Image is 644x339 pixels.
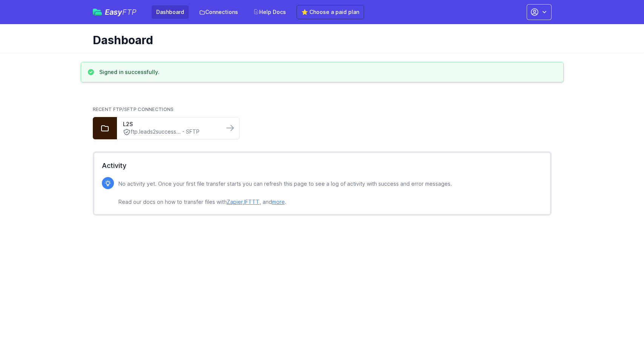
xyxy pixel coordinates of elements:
span: Easy [105,8,137,16]
span: FTP [122,8,137,17]
a: Help Docs [249,5,290,19]
a: ftp.leads2success... - SFTP [123,128,218,136]
h2: Recent FTP/SFTP Connections [93,106,552,112]
h2: Activity [102,160,543,171]
a: ⭐ Choose a paid plan [297,5,364,19]
a: Connections [195,5,243,19]
a: Dashboard [152,5,189,19]
a: more [272,199,285,205]
p: No activity yet. Once your first file transfer starts you can refresh this page to see a log of a... [118,179,452,206]
h1: Dashboard [93,33,546,47]
a: EasyFTP [93,8,137,16]
a: IFTTT [244,199,260,205]
img: easyftp_logo.png [93,9,102,15]
a: L2S [123,120,218,128]
a: Zapier [227,199,243,205]
h3: Signed in successfully. [99,68,160,76]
